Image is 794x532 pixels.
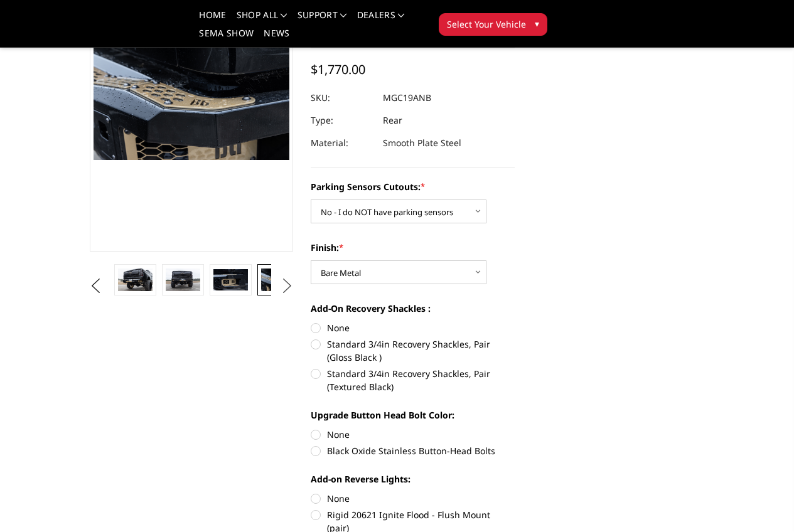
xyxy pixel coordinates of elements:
label: Parking Sensors Cutouts: [311,180,515,193]
label: Black Oxide Stainless Button-Head Bolts [311,444,515,457]
span: ▾ [535,17,539,30]
label: Add-On Recovery Shackles : [311,302,515,315]
img: 2019-2025 Chevrolet/GMC 1500 - Freedom Series - Rear Bumper [261,269,295,291]
dt: Material: [311,132,373,154]
label: Standard 3/4in Recovery Shackles, Pair (Textured Black) [311,367,515,393]
dd: Rear [383,109,402,132]
a: News [264,29,289,47]
dd: Smooth Plate Steel [383,132,461,154]
img: 2019-2025 Chevrolet/GMC 1500 - Freedom Series - Rear Bumper [166,269,200,291]
dd: MGC19ANB [383,87,431,109]
button: Previous [87,277,105,295]
label: None [311,492,515,505]
a: Home [199,11,226,29]
button: Next [277,277,296,295]
label: Upgrade Button Head Bolt Color: [311,408,515,422]
a: SEMA Show [199,29,254,47]
a: Dealers [357,11,405,29]
label: None [311,428,515,441]
label: None [311,321,515,334]
dt: SKU: [311,87,373,109]
label: Standard 3/4in Recovery Shackles, Pair (Gloss Black ) [311,338,515,364]
a: shop all [237,11,287,29]
span: $1,770.00 [311,61,365,78]
label: Add-on Reverse Lights: [311,472,515,486]
img: 2019-2025 Chevrolet/GMC 1500 - Freedom Series - Rear Bumper [118,269,152,291]
a: Support [298,11,347,29]
span: Select Your Vehicle [447,18,526,31]
img: 2019-2025 Chevrolet/GMC 1500 - Freedom Series - Rear Bumper [213,269,247,291]
dt: Type: [311,109,373,132]
label: Finish: [311,241,515,254]
button: Select Your Vehicle [439,13,547,36]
